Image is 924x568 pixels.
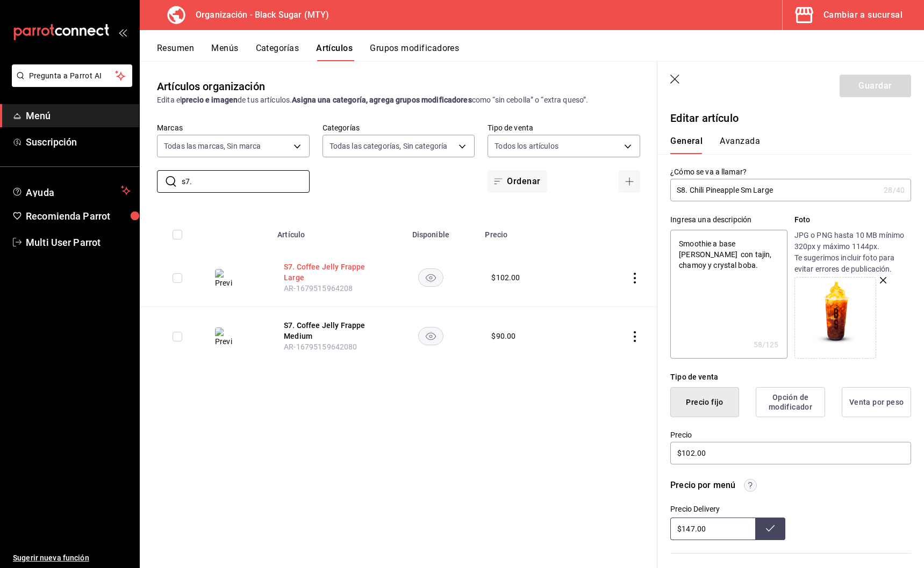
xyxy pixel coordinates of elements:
[271,214,383,249] th: Artículo
[284,261,370,283] button: edit-product-location
[292,96,471,104] strong: Asigna una categoría, agrega grupos modificadores
[670,214,787,225] div: Ingresa una descripción
[370,43,459,61] button: Grupos modificadores
[670,110,911,126] p: Editar artículo
[495,141,558,151] span: Todos los artículos
[29,70,116,82] span: Pregunta a Parrot AI
[491,331,515,341] div: $ 90.00
[670,136,898,154] div: navigation tabs
[323,124,475,132] label: Categorías
[8,78,132,89] a: Pregunta a Parrot AI
[157,94,640,106] div: Edita el de tus artículos. como “sin cebolla” o “extra queso”.
[670,518,755,540] input: Sin ajuste
[670,442,911,464] input: $0.00
[478,214,581,249] th: Precio
[330,141,448,151] span: Todas las categorías, Sin categoría
[842,387,911,417] button: Venta por peso
[823,8,902,23] div: Cambiar a sucursal
[756,387,825,417] button: Opción de modificador
[754,339,779,350] div: 58 /125
[383,214,478,249] th: Disponible
[26,235,131,250] span: Multi User Parrot
[215,327,232,347] img: Preview
[118,28,127,37] button: open_drawer_menu
[157,124,310,132] label: Marcas
[164,141,261,151] span: Todas las marcas, Sin marca
[629,331,640,342] button: actions
[316,43,353,61] button: Artículos
[26,108,131,123] span: Menú
[797,280,873,356] img: Preview
[670,479,735,492] div: Precio por menú
[670,431,911,439] label: Precio
[794,214,911,225] p: Foto
[418,327,443,345] button: availability-product
[670,168,911,176] label: ¿Cómo se va a llamar?
[418,268,443,287] button: availability-product
[182,96,238,104] strong: precio e imagen
[720,136,760,154] button: Avanzada
[187,9,329,21] h3: Organización - Black Sugar (MTY)
[884,185,905,195] div: 28 /40
[26,184,117,197] span: Ayuda
[670,372,911,383] div: Tipo de venta
[215,269,232,288] img: Preview
[794,230,911,275] p: JPG o PNG hasta 10 MB mínimo 320px y máximo 1144px. Te sugerimos incluir foto para evitar errores...
[157,78,265,94] div: Artículos organización
[670,387,739,417] button: Precio fijo
[26,209,131,223] span: Recomienda Parrot
[157,43,924,61] div: navigation tabs
[284,320,370,341] button: edit-product-location
[491,272,520,283] div: $ 102.00
[284,343,357,351] span: AR-16795159642080
[26,135,131,149] span: Suscripción
[182,171,310,192] input: Buscar artículo
[256,43,299,61] button: Categorías
[670,136,703,154] button: General
[13,552,131,564] span: Sugerir nueva función
[284,284,353,293] span: AR-1679515964208
[488,124,640,132] label: Tipo de venta
[670,505,785,513] div: Precio Delivery
[12,64,132,87] button: Pregunta a Parrot AI
[629,273,640,283] button: actions
[488,170,547,193] button: Ordenar
[211,43,238,61] button: Menús
[157,43,194,61] button: Resumen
